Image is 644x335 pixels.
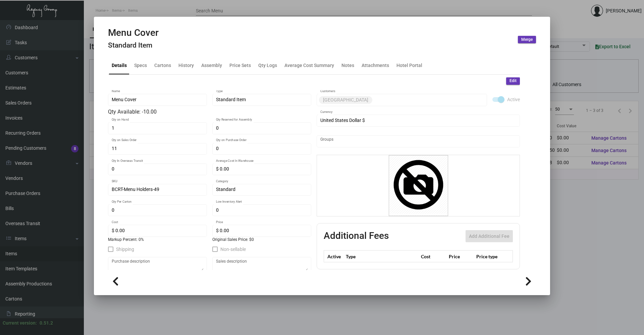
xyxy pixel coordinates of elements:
[447,251,475,262] th: Price
[469,233,509,239] span: Add Additional Fee
[324,251,344,262] th: Active
[506,77,520,85] button: Edit
[521,37,533,43] span: Merge
[284,62,334,69] div: Average Cost Summary
[475,251,505,262] th: Price type
[108,108,311,116] div: Qty Available: -10.00
[507,95,520,104] span: Active
[419,251,447,262] th: Cost
[344,251,419,262] th: Type
[362,62,389,69] div: Attachments
[134,62,147,69] div: Specs
[319,96,372,104] mat-chip: [GEOGRAPHIC_DATA]
[341,62,354,69] div: Notes
[396,62,422,69] div: Hotel Portal
[324,230,389,242] h2: Additional Fees
[509,78,517,84] span: Edit
[220,245,246,253] span: Non-sellable
[108,41,159,50] h4: Standard Item
[229,62,251,69] div: Price Sets
[466,230,513,242] button: Add Additional Fee
[3,320,37,327] div: Current version:
[258,62,277,69] div: Qty Logs
[116,245,134,253] span: Shipping
[154,62,171,69] div: Cartons
[112,62,127,69] div: Details
[178,62,194,69] div: History
[40,320,53,327] div: 0.51.2
[108,27,159,39] h2: Menu Cover
[320,139,517,144] input: Add new..
[518,36,536,43] button: Merge
[374,97,484,103] input: Add new..
[201,62,222,69] div: Assembly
